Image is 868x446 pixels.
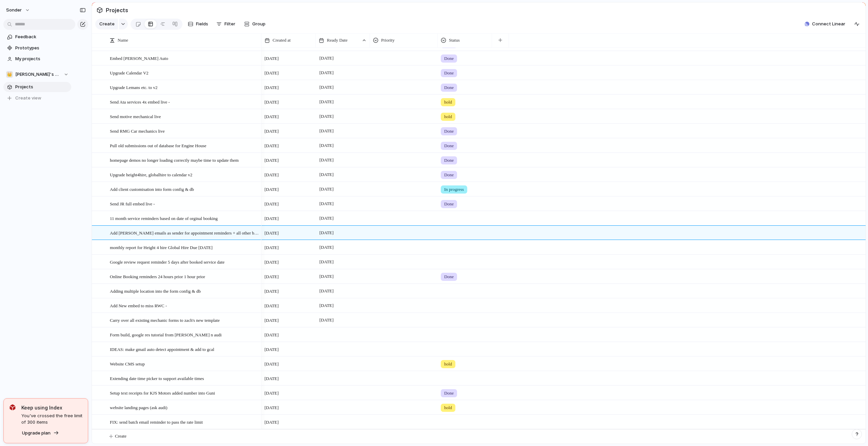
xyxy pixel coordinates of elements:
span: [DATE] [264,419,279,426]
button: Create view [3,93,71,103]
span: Ready Date [327,37,348,44]
span: Send JR full embed live - [110,200,155,207]
span: Projects [15,84,69,90]
span: Group [252,21,265,27]
span: Upgrade Calendar V2 [110,69,149,76]
div: 👑 [6,71,13,78]
span: Send RMG Car mechanics live [110,127,165,135]
button: sonder [3,5,34,16]
span: Send motive mechanical live [110,112,161,120]
span: [PERSON_NAME]'s Board [15,71,60,78]
span: Created at [273,37,291,44]
span: Add client customisation into form config & db [110,185,194,193]
span: Online Booking reminders 24 hours prior 1 hour prior [110,272,205,280]
span: You've crossed the free limit of 300 items [21,412,82,426]
span: Upgrade Lemans etc. to v2 [110,83,157,91]
button: Group [241,19,269,29]
span: My projects [15,55,69,62]
span: Upgrade plan [22,430,51,437]
span: Add New embed to miss RWC - [110,302,167,309]
span: Projects [104,4,130,16]
a: Projects [3,82,71,92]
span: Pull old submissions out of database for Engine House [110,141,206,149]
span: Create [115,433,126,440]
span: Setup text receipts for KJS Motors added number into Guni [110,389,215,397]
span: Embed [PERSON_NAME] Auto [110,54,168,62]
button: Create [95,19,118,29]
span: Upgrade height4hire, globalhire to calendar v2 [110,171,192,178]
span: Feedback [15,34,69,40]
span: Name [118,37,128,44]
button: Filter [214,19,238,29]
button: Upgrade plan [20,428,61,438]
a: Feedback [3,32,71,42]
span: Google review request reminder 5 days after booked service date [110,258,224,266]
span: monthly report for Height 4 hire Global Hire Due [DATE] [110,243,213,251]
span: Send Ata services 4x embed live - [110,98,170,106]
span: Connect Linear [812,21,845,27]
span: [DATE] [264,404,279,411]
span: Prototypes [15,45,69,51]
span: IDEAS: make gmail auto detect appointment & add to gcal [110,345,214,353]
span: Form build, google res tutorial from [PERSON_NAME] n audi [110,331,222,338]
a: My projects [3,54,71,64]
span: Priority [381,37,395,44]
span: Create [99,21,115,27]
span: hold [444,404,452,411]
span: Adding multiple location into the form config & db [110,287,201,295]
span: 11 month service reminders based on date of orginal booking [110,214,218,222]
a: Prototypes [3,43,71,53]
span: Website CMS setup [110,360,145,367]
span: Extending date time picker to support available times [110,374,204,382]
span: website landing pages (ask audi) [110,403,167,411]
span: Create view [15,95,41,102]
span: sonder [6,7,22,14]
button: Fields [185,19,211,29]
span: Keep using Index [21,404,82,411]
span: Status [449,37,460,44]
span: Filter [224,21,235,27]
button: Connect Linear [802,19,848,29]
button: 👑[PERSON_NAME]'s Board [3,69,71,80]
span: FIX: send batch email reminder to pass the rate limit [110,418,203,426]
span: Carry over all existing mechanic forms to zach's new template [110,316,220,324]
span: Fields [196,21,208,27]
